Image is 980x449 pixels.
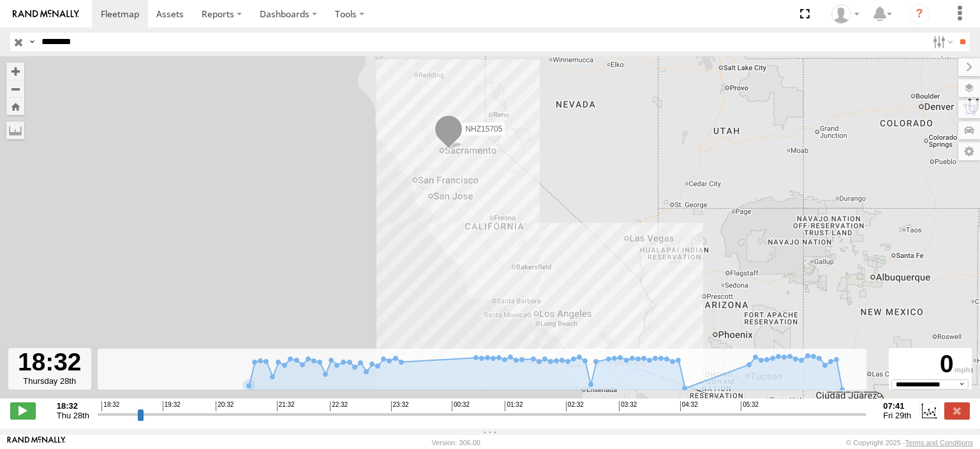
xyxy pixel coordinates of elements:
label: Search Filter Options [928,33,955,51]
span: 18:32 [101,401,119,411]
div: Zulema McIntosch [827,4,864,24]
span: 19:32 [163,401,181,411]
span: 23:32 [391,401,409,411]
button: Zoom in [6,63,24,80]
label: Measure [6,121,24,139]
span: 21:32 [277,401,295,411]
span: NHZ15705 [465,124,502,133]
strong: 07:41 [883,401,911,411]
span: Fri 29th Aug 2025 [883,411,911,420]
span: 22:32 [330,401,348,411]
span: 05:32 [741,401,759,411]
strong: 18:32 [57,401,89,411]
button: Zoom out [6,80,24,98]
i: ? [909,4,930,24]
label: Close [944,402,970,419]
span: 03:32 [619,401,637,411]
img: rand-logo.svg [13,10,79,19]
div: 0 [891,350,970,379]
span: 01:32 [505,401,523,411]
button: Zoom Home [6,98,24,115]
div: Version: 306.00 [432,439,480,446]
a: Visit our Website [7,436,66,449]
span: 20:32 [216,401,234,411]
div: © Copyright 2025 - [846,439,973,446]
span: 00:32 [452,401,470,411]
span: Thu 28th Aug 2025 [57,411,89,420]
span: 04:32 [680,401,698,411]
label: Play/Stop [10,402,36,419]
label: Map Settings [958,142,980,160]
a: Terms and Conditions [905,439,973,446]
span: 02:32 [566,401,584,411]
label: Search Query [27,33,37,51]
